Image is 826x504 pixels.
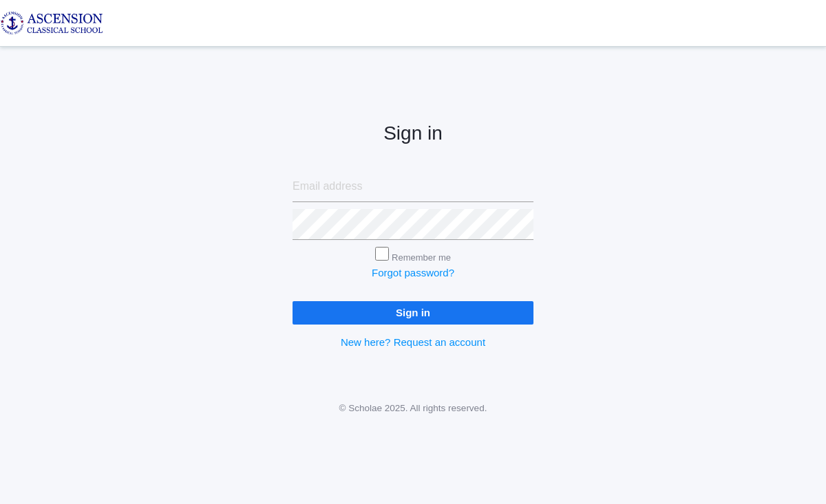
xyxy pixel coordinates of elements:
[293,171,533,202] input: Email address
[293,301,533,324] input: Sign in
[392,252,451,263] label: Remember me
[372,267,454,278] a: Forgot password?
[341,336,485,348] a: New here? Request an account
[293,123,533,144] h2: Sign in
